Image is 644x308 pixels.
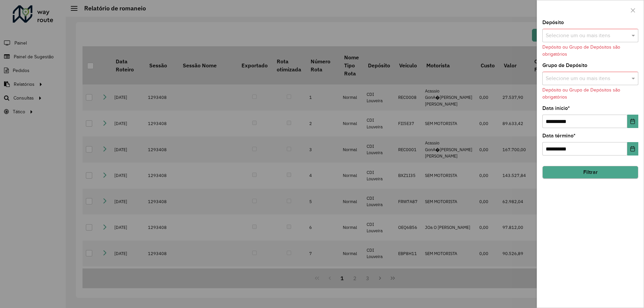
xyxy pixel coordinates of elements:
button: Filtrar [542,166,638,179]
formly-validation-message: Depósito ou Grupo de Depósitos são obrigatórios [542,87,620,100]
button: Choose Date [627,115,638,128]
label: Data término [542,132,576,140]
button: Choose Date [627,142,638,156]
label: Data início [542,104,570,112]
formly-validation-message: Depósito ou Grupo de Depósitos são obrigatórios [542,45,620,57]
label: Depósito [542,18,564,26]
label: Grupo de Depósito [542,61,587,69]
